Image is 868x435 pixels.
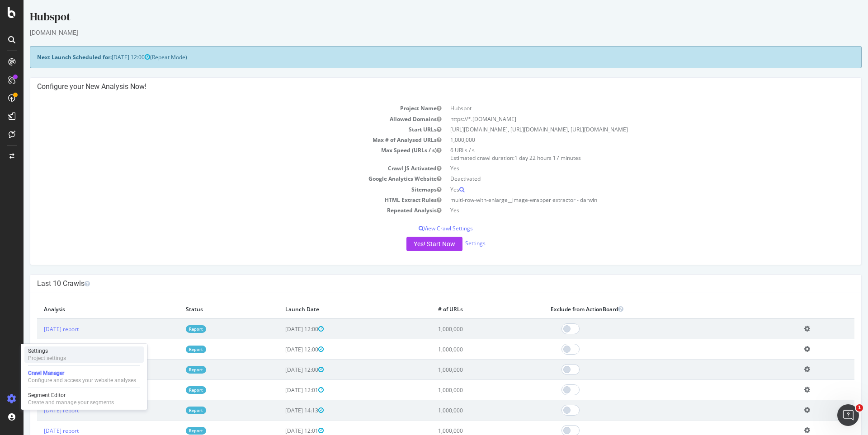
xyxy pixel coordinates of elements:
th: Analysis [14,300,156,318]
td: Repeated Analysis [14,205,422,215]
td: 1,000,000 [408,400,520,421]
span: [DATE] 12:01 [262,386,300,394]
button: Yes! Start Now [383,237,439,251]
td: 1,000,000 [408,380,520,400]
td: Crawl JS Activated [14,163,422,173]
a: Report [162,386,183,394]
td: [URL][DOMAIN_NAME], [URL][DOMAIN_NAME], [URL][DOMAIN_NAME] [422,124,831,135]
a: SettingsProject settings [24,346,144,363]
td: Hubspot [422,103,831,113]
td: 1,000,000 [408,360,520,380]
td: Yes [422,163,831,173]
a: [DATE] report [20,325,55,333]
span: [DATE] 12:00 [88,53,127,61]
a: [DATE] report [20,366,55,374]
th: Status [156,300,255,318]
a: [DATE] report [20,386,55,394]
td: 6 URLs / s Estimated crawl duration: [422,145,831,163]
td: Start URLs [14,124,422,135]
td: Max Speed (URLs / s) [14,145,422,163]
iframe: Intercom live chat [837,404,859,426]
td: https://*.[DOMAIN_NAME] [422,114,831,124]
div: (Repeat Mode) [6,46,838,68]
a: [DATE] report [20,407,55,414]
td: 1,000,000 [408,318,520,339]
td: Google Analytics Website [14,173,422,184]
div: Crawl Manager [28,370,136,377]
th: Exclude from ActionBoard [520,300,774,318]
p: View Crawl Settings [14,225,831,232]
a: Crawl ManagerConfigure and access your website analyses [24,369,144,385]
td: multi-row-with-enlarge__image-wrapper extractor - darwin [422,195,831,205]
a: Report [162,407,183,414]
a: [DATE] report [20,427,55,435]
td: Sitemaps [14,184,422,195]
div: Segment Editor [28,392,114,399]
span: [DATE] 12:00 [262,325,300,333]
a: Report [162,325,183,333]
th: Launch Date [255,300,408,318]
div: Settings [28,347,66,355]
span: [DATE] 12:00 [262,366,300,374]
a: Settings [442,239,462,247]
a: Report [162,346,183,353]
a: Report [162,366,183,374]
span: [DATE] 14:13 [262,407,300,414]
td: Allowed Domains [14,114,422,124]
h4: Last 10 Crawls [14,279,831,288]
div: Project settings [28,355,66,362]
strong: Next Launch Scheduled for: [14,53,88,61]
span: [DATE] 12:00 [262,346,300,353]
a: Segment EditorCreate and manage your segments [24,391,144,407]
td: HTML Extract Rules [14,195,422,205]
div: [DOMAIN_NAME] [6,28,838,37]
div: Create and manage your segments [28,399,114,406]
span: 1 [856,404,863,412]
a: [DATE] report [20,346,55,353]
h4: Configure your New Analysis Now! [14,82,831,91]
td: Deactivated [422,173,831,184]
td: Project Name [14,103,422,113]
span: 1 day 22 hours 17 minutes [491,154,557,162]
td: Yes [422,184,831,195]
td: Yes [422,205,831,215]
div: Configure and access your website analyses [28,377,136,384]
td: 1,000,000 [422,135,831,145]
span: [DATE] 12:01 [262,427,300,435]
th: # of URLs [408,300,520,318]
td: 1,000,000 [408,339,520,360]
div: Hubspot [6,9,838,28]
a: Report [162,427,183,435]
td: Max # of Analysed URLs [14,135,422,145]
